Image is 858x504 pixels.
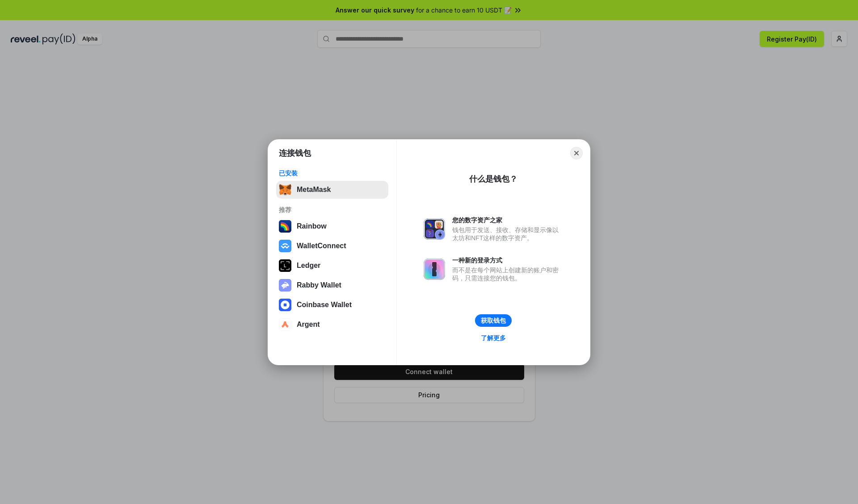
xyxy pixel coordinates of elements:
[279,279,291,292] img: svg+xml,%3Csvg%20xmlns%3D%22http%3A%2F%2Fwww.w3.org%2F2000%2Fsvg%22%20fill%3D%22none%22%20viewBox...
[297,301,352,309] div: Coinbase Wallet
[297,242,346,250] div: WalletConnect
[452,266,563,282] div: 而不是在每个网站上创建新的账户和密码，只需连接您的钱包。
[276,257,388,275] button: Ledger
[276,296,388,314] button: Coinbase Wallet
[279,259,291,272] img: svg+xml,%3Csvg%20xmlns%3D%22http%3A%2F%2Fwww.w3.org%2F2000%2Fsvg%22%20width%3D%2228%22%20height%3...
[424,218,445,240] img: svg+xml,%3Csvg%20xmlns%3D%22http%3A%2F%2Fwww.w3.org%2F2000%2Fsvg%22%20fill%3D%22none%22%20viewBox...
[279,220,291,233] img: svg+xml,%3Csvg%20width%3D%22120%22%20height%3D%22120%22%20viewBox%3D%220%200%20120%20120%22%20fil...
[276,237,388,255] button: WalletConnect
[481,317,506,325] div: 获取钱包
[279,240,291,252] img: svg+xml,%3Csvg%20width%3D%2228%22%20height%3D%2228%22%20viewBox%3D%220%200%2028%2028%22%20fill%3D...
[297,186,331,194] div: MetaMask
[452,226,563,242] div: 钱包用于发送、接收、存储和显示像以太坊和NFT这样的数字资产。
[570,147,583,159] button: Close
[276,217,388,235] button: Rainbow
[452,216,563,224] div: 您的数字资产之家
[279,183,291,196] img: svg+xml,%3Csvg%20fill%3D%22none%22%20height%3D%2233%22%20viewBox%3D%220%200%2035%2033%22%20width%...
[424,258,445,280] img: svg+xml,%3Csvg%20xmlns%3D%22http%3A%2F%2Fwww.w3.org%2F2000%2Fsvg%22%20fill%3D%22none%22%20viewBox...
[276,181,388,199] button: MetaMask
[481,334,506,342] div: 了解更多
[469,174,517,184] div: 什么是钱包？
[475,314,512,327] button: 获取钱包
[297,281,341,289] div: Rabby Wallet
[279,206,386,214] div: 推荐
[276,316,388,333] button: Argent
[276,276,388,294] button: Rabby Wallet
[279,148,311,158] h1: 连接钱包
[297,262,320,270] div: Ledger
[279,169,386,177] div: 已安装
[297,321,320,329] div: Argent
[279,318,291,331] img: svg+xml,%3Csvg%20width%3D%2228%22%20height%3D%2228%22%20viewBox%3D%220%200%2028%2028%22%20fill%3D...
[279,299,291,311] img: svg+xml,%3Csvg%20width%3D%2228%22%20height%3D%2228%22%20viewBox%3D%220%200%2028%2028%22%20fill%3D...
[297,222,327,230] div: Rainbow
[452,256,563,264] div: 一种新的登录方式
[475,332,511,344] a: 了解更多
